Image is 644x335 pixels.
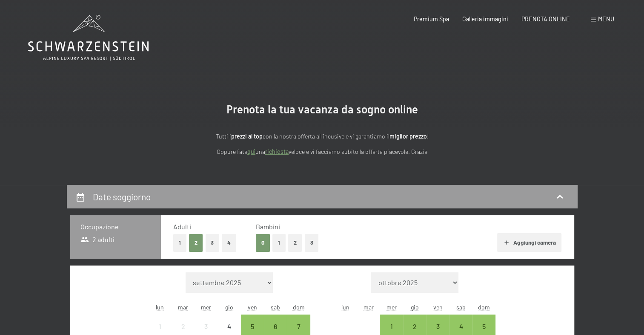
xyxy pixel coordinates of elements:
a: quì [247,148,255,155]
abbr: venerdì [248,303,257,311]
button: 1 [272,234,286,251]
abbr: venerdì [433,303,443,311]
abbr: martedì [364,303,374,311]
abbr: sabato [271,303,280,311]
abbr: domenica [478,303,490,311]
button: 3 [305,234,319,251]
button: 1 [173,234,186,251]
span: Bambini [256,222,280,231]
h3: Occupazione [80,222,151,231]
p: Oppure fate una veloce e vi facciamo subito la offerta piacevole. Grazie [135,147,509,157]
abbr: lunedì [341,303,349,311]
abbr: mercoledì [386,303,397,311]
a: Galleria immagini [462,15,508,23]
span: 2 adulti [80,235,115,244]
button: 3 [206,234,220,251]
h2: Date soggiorno [93,191,151,202]
button: Aggiungi camera [497,233,561,252]
strong: prezzi al top [231,133,263,140]
span: Menu [598,15,614,23]
abbr: sabato [456,303,466,311]
abbr: lunedì [156,303,164,311]
a: PRENOTA ONLINE [521,15,570,23]
abbr: giovedì [411,303,419,311]
button: 4 [222,234,236,251]
abbr: giovedì [225,303,233,311]
button: 0 [256,234,270,251]
abbr: martedì [178,303,188,311]
span: Adulti [173,222,191,231]
a: richiesta [265,148,289,155]
button: 2 [288,234,302,251]
p: Tutti i con la nostra offerta all'incusive e vi garantiamo il ! [135,132,509,142]
button: 2 [189,234,203,251]
a: Premium Spa [414,15,449,23]
span: Prenota la tua vacanza da sogno online [226,103,418,116]
abbr: mercoledì [201,303,211,311]
abbr: domenica [293,303,305,311]
strong: miglior prezzo [389,133,427,140]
